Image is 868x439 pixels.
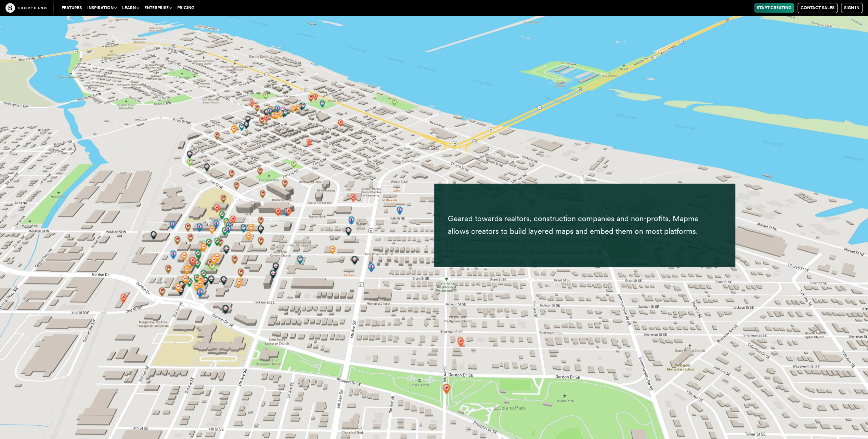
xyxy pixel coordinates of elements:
p: Geared towards realtors, construction companies and non-profits, Mapme allows creators to build l... [448,212,722,238]
a: Features [59,3,85,13]
a: Sign in [841,3,863,13]
a: Start Creating [754,3,794,13]
a: Contact Sales [798,3,838,13]
button: Inspiration [85,3,119,13]
img: The Craft [5,3,47,13]
a: Pricing [174,3,197,13]
button: Learn [119,3,142,13]
button: Enterprise [142,3,174,13]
